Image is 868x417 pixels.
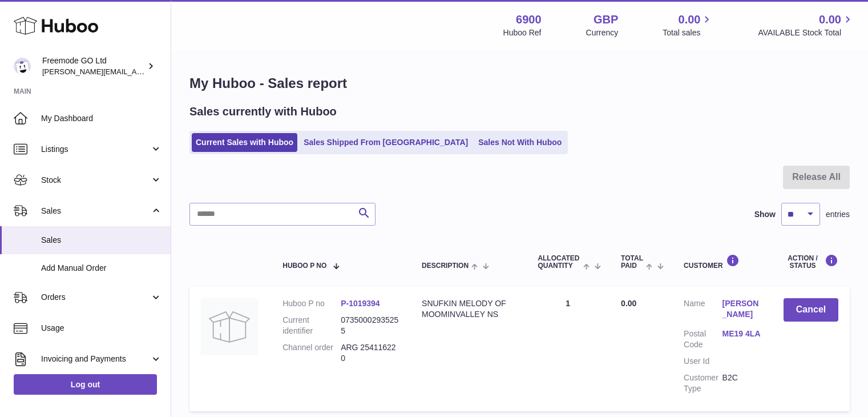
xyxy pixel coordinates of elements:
span: Description [422,262,469,270]
span: Add Manual Order [41,263,162,274]
a: 0.00 AVAILABLE Stock Total [758,12,854,38]
span: Huboo P no [282,262,326,270]
span: 0.00 [819,12,841,27]
span: Total sales [663,27,713,38]
span: Orders [41,292,150,303]
div: Action / Status [784,254,838,270]
strong: GBP [594,12,618,27]
span: Usage [41,323,162,334]
div: Freemode GO Ltd [42,55,145,77]
img: lenka.smikniarova@gioteck.com [14,58,31,75]
dt: Postal Code [684,328,722,350]
dt: Name [684,298,722,323]
dt: Current identifier [282,315,341,336]
span: ALLOCATED Quantity [538,255,580,270]
a: Current Sales with Huboo [192,133,297,152]
span: Stock [41,175,150,186]
div: SNUFKIN MELODY OF MOOMINVALLEY NS [422,298,515,320]
h2: Sales currently with Huboo [189,104,337,119]
span: Invoicing and Payments [41,354,150,364]
a: 0.00 Total sales [663,12,713,38]
dd: 07350002935255 [341,315,399,336]
a: [PERSON_NAME] [722,298,761,320]
h1: My Huboo - Sales report [189,74,850,93]
a: Log out [14,374,157,395]
button: Cancel [784,298,838,322]
span: Listings [41,144,150,155]
a: ME19 4LA [722,328,761,339]
span: 0.00 [679,12,701,27]
span: 0.00 [621,299,636,308]
span: Sales [41,206,150,216]
div: Currency [586,27,619,38]
a: P-1019394 [341,299,380,308]
a: Sales Shipped From [GEOGRAPHIC_DATA] [300,133,472,152]
div: Huboo Ref [503,27,542,38]
dt: Channel order [282,342,341,364]
dd: B2C [722,372,761,394]
img: no-photo.jpg [201,298,258,355]
span: entries [826,209,850,220]
dt: Customer Type [684,372,722,394]
span: Sales [41,235,162,246]
dd: ARG 254116220 [341,342,399,364]
dt: Huboo P no [282,298,341,309]
a: Sales Not With Huboo [474,133,566,152]
div: Customer [684,254,761,270]
label: Show [754,209,776,220]
span: [PERSON_NAME][EMAIL_ADDRESS][DOMAIN_NAME] [42,67,229,76]
span: Total paid [621,255,643,270]
span: My Dashboard [41,113,162,124]
span: AVAILABLE Stock Total [758,27,854,38]
dt: User Id [684,356,722,367]
td: 1 [526,287,609,411]
strong: 6900 [516,12,542,27]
